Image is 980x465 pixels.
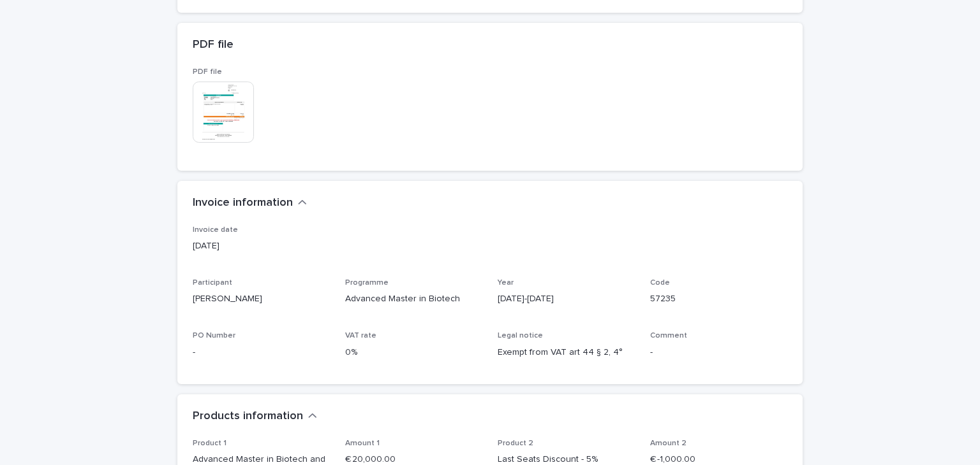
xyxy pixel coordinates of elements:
[193,38,234,52] h2: PDF file
[193,240,787,253] p: [DATE]
[345,332,376,340] span: VAT rate
[498,440,533,447] span: Product 2
[498,346,635,359] p: Exempt from VAT art 44 § 2, 4°
[650,440,687,447] span: Amount 2
[193,292,330,306] p: [PERSON_NAME]
[193,196,293,210] h2: Invoice information
[193,440,226,447] span: Product 1
[193,332,235,340] span: PO Number
[650,346,787,359] p: -
[498,279,514,287] span: Year
[193,346,330,359] p: -
[193,196,307,210] button: Invoice information
[345,346,482,359] p: 0%
[193,410,303,424] h2: Products information
[498,292,635,306] p: [DATE]-[DATE]
[345,292,482,306] p: Advanced Master in Biotech
[193,279,232,287] span: Participant
[345,440,380,447] span: Amount 1
[650,332,687,340] span: Comment
[650,279,670,287] span: Code
[193,68,222,76] span: PDF file
[193,410,317,424] button: Products information
[650,292,787,306] p: 57235
[193,226,238,234] span: Invoice date
[498,332,543,340] span: Legal notice
[345,279,389,287] span: Programme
